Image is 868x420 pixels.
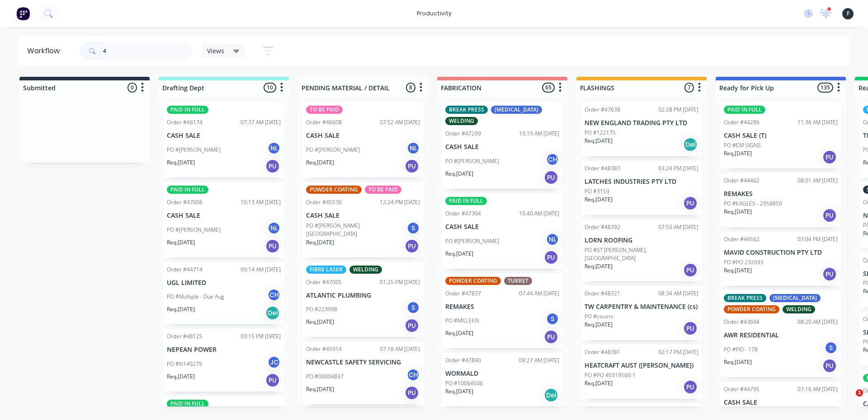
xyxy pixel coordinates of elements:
[167,106,208,114] div: PAID IN FULL
[167,186,208,194] div: PAID IN FULL
[167,400,208,408] div: PAID IN FULL
[306,292,420,299] p: ATLANTIC PLUMBING
[302,262,424,337] div: FIBRE LASERWELDINGOrder #4700501:25 PM [DATE]ATLANTIC PLUMBINGPO #223098SReq.[DATE]PU
[504,277,532,285] div: TURRET
[306,106,343,114] div: TO BE PAID
[306,373,344,381] p: PO #00004897
[445,130,481,138] div: Order #47299
[581,219,702,281] div: Order #4839207:50 AM [DATE]LORN ROOFINGPO #ST [PERSON_NAME], [GEOGRAPHIC_DATA]Req.[DATE]PU
[519,289,559,298] div: 07:44 AM [DATE]
[585,362,698,369] p: HEATCRAFT AUST ([PERSON_NAME])
[16,7,30,20] img: Factory
[445,170,473,178] p: Req. [DATE]
[306,238,334,247] p: Req. [DATE]
[163,102,284,177] div: PAID IN FULLOrder #4617407:37 AM [DATE]CASH SALEPO #[PERSON_NAME]NLReq.[DATE]PU
[724,358,752,366] p: Req. [DATE]
[585,178,698,186] p: LATCHES INDUSTRIES PTY LTD
[167,279,281,287] p: UGL LIMITED
[837,389,859,411] iframe: Intercom live chat
[306,118,342,126] div: Order #46608
[585,137,613,145] p: Req. [DATE]
[546,153,559,166] div: CH
[683,263,698,277] div: PU
[720,173,841,227] div: Order #4446208:01 AM [DATE]REMAKESPO #EAGLES - 2958850Req.[DATE]PU
[683,137,698,152] div: Del
[306,222,406,238] p: PO #[PERSON_NAME][GEOGRAPHIC_DATA]
[442,193,563,269] div: PAID IN FULLOrder #4730410:40 AM [DATE]CASH SALEPO #[PERSON_NAME]NLReq.[DATE]PU
[406,368,420,382] div: CH
[724,200,782,208] p: PO #EAGLES - 2958850
[306,159,334,167] p: Req. [DATE]
[445,157,499,165] p: PO #[PERSON_NAME]
[724,106,765,114] div: PAID IN FULL
[241,118,281,126] div: 07:37 AM [DATE]
[724,249,838,257] p: MAVID CONSTRUCTION PTY LTD
[349,266,382,274] div: WELDING
[658,164,698,173] div: 03:24 PM [DATE]
[167,159,195,167] p: Req. [DATE]
[683,196,698,210] div: PU
[445,329,473,337] p: Req. [DATE]
[585,379,613,387] p: Req. [DATE]
[380,278,420,286] div: 01:25 PM [DATE]
[167,198,203,206] div: Order #47006
[585,246,698,262] p: PO #ST [PERSON_NAME], [GEOGRAPHIC_DATA]
[544,250,558,265] div: PU
[658,289,698,298] div: 08:34 AM [DATE]
[783,305,815,313] div: WELDING
[445,370,559,378] p: WORMALD
[163,262,284,325] div: Order #4471409:14 AM [DATE]UGL LIMITEDPO #Multiple - Due AugCHReq.[DATE]Del
[724,266,752,275] p: Req. [DATE]
[546,312,559,326] div: S
[544,330,558,344] div: PU
[519,210,559,218] div: 10:40 AM [DATE]
[265,306,280,320] div: Del
[724,141,761,149] p: PO #EM SIGNS
[406,221,420,235] div: S
[267,141,281,155] div: NL
[267,221,281,235] div: NL
[302,102,424,177] div: TO BE PAIDOrder #4660807:52 AM [DATE]CASH SALEPO #[PERSON_NAME]NLReq.[DATE]PU
[306,305,337,313] p: PO #223098
[306,186,362,194] div: POWDER COATING
[445,317,479,325] p: PO #MILLEEN
[241,198,281,206] div: 10:13 AM [DATE]
[267,288,281,302] div: CH
[585,289,620,298] div: Order #48321
[585,106,620,114] div: Order #47638
[445,117,478,125] div: WELDING
[380,345,420,353] div: 07:18 AM [DATE]
[445,106,488,114] div: BREAK PRESS
[720,102,841,168] div: PAID IN FULLOrder #4428611:36 AM [DATE]CASH SALE (T)PO #EM SIGNSReq.[DATE]PU
[581,345,702,399] div: Order #4838102:17 PM [DATE]HEATCRAFT AUST ([PERSON_NAME])PO #PO 40319560-1Req.[DATE]PU
[581,102,702,156] div: Order #4763802:28 PM [DATE]NEW ENGLAND TRADING PTY LTDPO #122175Req.[DATE]Del
[856,389,863,397] span: 1
[167,373,195,381] p: Req. [DATE]
[724,149,752,158] p: Req. [DATE]
[405,159,419,173] div: PU
[445,303,559,311] p: REMAKES
[724,177,759,185] div: Order #44462
[824,341,838,355] div: S
[405,386,419,400] div: PU
[380,198,420,206] div: 12:24 PM [DATE]
[585,348,620,356] div: Order #48381
[167,266,203,274] div: Order #44714
[302,341,424,404] div: Order #4591407:18 AM [DATE]NEWCASTLE SAFETY SERVICINGPO #00004897CHReq.[DATE]PU
[167,332,203,341] div: Order #48125
[445,387,473,396] p: Req. [DATE]
[445,223,559,231] p: CASH SALE
[585,237,698,244] p: LORN ROOFING
[658,348,698,356] div: 02:17 PM [DATE]
[306,212,420,219] p: CASH SALE
[724,399,838,406] p: CASH SALE
[822,359,837,373] div: PU
[445,143,559,151] p: CASH SALE
[585,223,620,231] div: Order #48392
[724,258,764,266] p: PO #PO 232093
[167,146,221,154] p: PO #[PERSON_NAME]
[265,239,280,253] div: PU
[265,159,280,173] div: PU
[797,118,838,126] div: 11:36 AM [DATE]
[241,332,281,341] div: 03:15 PM [DATE]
